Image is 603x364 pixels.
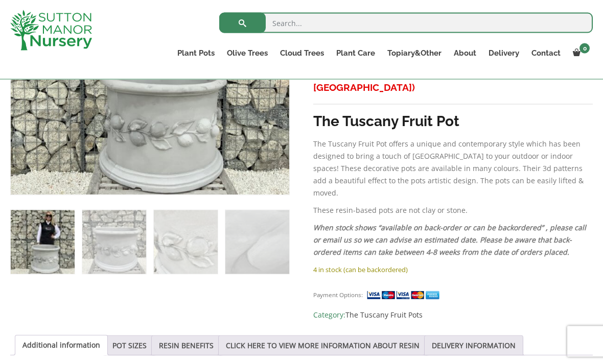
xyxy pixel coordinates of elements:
[313,223,586,257] em: When stock shows “available on back-order or can be backordered” , please call or email us so we ...
[112,336,147,355] a: POT SIZES
[579,43,590,54] span: 0
[366,290,443,301] img: payment supported
[219,13,593,33] input: Search...
[567,46,593,60] a: 0
[313,309,593,321] span: Category:
[313,204,593,216] p: These resin-based pots are not clay or stone.
[313,263,593,276] p: 4 in stock (can be backordered)
[313,113,459,130] strong: The Tuscany Fruit Pot
[330,46,381,60] a: Plant Care
[313,291,363,299] small: Payment Options:
[226,336,420,355] a: CLICK HERE TO VIEW MORE INFORMATION ABOUT RESIN
[221,46,274,60] a: Olive Trees
[82,210,146,274] img: The Tuscany Fruit Pot 50 Colour Grey Stone - Image 2
[154,210,218,274] img: The Tuscany Fruit Pot 50 Colour Grey Stone - Image 3
[345,310,423,320] a: The Tuscany Fruit Pots
[274,46,330,60] a: Cloud Trees
[381,46,448,60] a: Topiary&Other
[171,46,221,60] a: Plant Pots
[482,46,525,60] a: Delivery
[448,46,482,60] a: About
[159,336,214,355] a: RESIN BENEFITS
[11,210,75,274] img: The Tuscany Fruit Pot 50 Colour Grey Stone
[525,46,567,60] a: Contact
[10,10,92,51] img: logo
[432,336,516,355] a: DELIVERY INFORMATION
[313,138,593,199] p: The Tuscany Fruit Pot offers a unique and contemporary style which has been designed to bring a t...
[225,210,289,274] img: The Tuscany Fruit Pot 50 Colour Grey Stone - Image 4
[22,336,100,355] a: Additional information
